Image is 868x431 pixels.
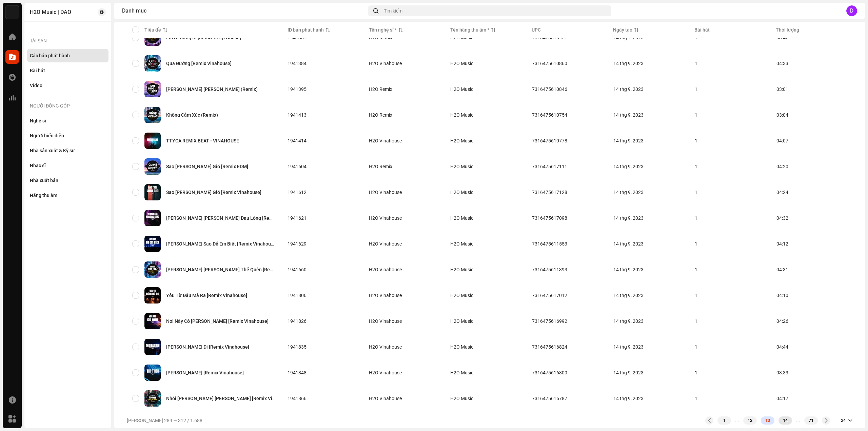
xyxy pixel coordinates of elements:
re-m-nav-item: Nhà xuất bản [27,174,108,187]
span: 7316475617128 [532,190,567,195]
re-m-nav-item: Video [27,79,108,92]
span: 1 [695,241,697,247]
div: Hãng thu âm [30,193,57,198]
re-a-nav-header: Người đóng góp [27,98,108,114]
span: 14 thg 9, 2023 [613,138,644,143]
div: Các bản phát hành [30,53,70,58]
span: 7316475616787 [532,396,567,401]
div: D [846,5,857,16]
span: H2O Music [450,396,473,401]
div: Tên nghệ sĩ * [369,26,397,33]
span: H2O Vinahouse [369,370,439,375]
span: H2O Music [450,370,473,375]
div: H2O Vinahouse [369,345,402,349]
div: Nhà xuất bản [30,178,58,183]
div: Yêu Từ Đâu Mà Ra [Remix Vinahouse] [166,293,247,298]
img: 68b93239-5221-46e7-a3be-06fe3337cfe6 [144,261,161,278]
span: 1 [695,267,697,272]
div: ID bản phát hành [288,26,324,33]
re-m-nav-item: Bài hát [27,64,108,77]
div: 24 [841,418,846,423]
div: Em Là Quá Khứ Không Thể Quên [Remix Vinahouse] [166,267,277,272]
span: H2O Music [450,241,473,247]
img: 76e35660-c1c7-4f61-ac9e-76e2af66a330 [5,5,19,19]
div: H2O Music | DAO [30,9,71,15]
div: Ngày tạo [613,26,632,33]
span: 1 [695,293,697,298]
span: 14 thg 9, 2023 [613,112,644,118]
span: 1 [695,138,697,143]
span: 1 [695,190,697,195]
span: 7316475610846 [532,86,567,92]
span: H2O Vinahouse [369,293,439,298]
img: f9db7844-7396-4f56-b758-c46cbcf33d7b [144,339,161,355]
span: 7316475617012 [532,293,567,298]
span: 1 [695,370,697,375]
span: 1 [695,215,697,221]
div: 1 [717,416,731,425]
div: ... [796,418,800,423]
span: 7316475616824 [532,344,567,350]
span: 1941835 [288,344,307,350]
div: Sao Trời Làm Gió [Remix Vinahouse] [166,190,261,195]
span: 03:33 [776,370,788,375]
div: 13 [761,416,774,425]
div: H2O Vinahouse [369,319,402,324]
span: 14 thg 9, 2023 [613,61,644,66]
span: H2O Remix [369,164,439,169]
span: 7316475617098 [532,215,567,221]
div: Sau Cuộc Tình (Remix) [166,87,258,92]
re-m-nav-item: Nhạc sĩ [27,159,108,172]
span: Tìm kiếm [384,8,402,14]
span: H2O Music [450,86,473,92]
div: H2O Vinahouse [369,396,402,401]
div: H2O Vinahouse [369,190,402,195]
div: Qua Đường [Remix Vinahouse] [166,61,232,66]
span: 04:17 [776,396,788,401]
span: 04:12 [776,241,788,247]
span: H2O Vinahouse [369,61,439,66]
span: 1 [695,344,697,350]
span: 04:20 [776,164,788,169]
div: Thì Thôi [Remix Vinahouse] [166,370,244,375]
div: H2O Vinahouse [369,293,402,298]
span: H2O Music [450,293,473,298]
img: 07a6fcc1-0438-4506-8811-be762c7acc4e [144,133,161,149]
span: H2O Remix [369,113,439,117]
span: 7316475611553 [532,241,567,247]
span: 03:04 [776,112,788,118]
div: Người biểu diễn [30,133,64,138]
span: 1941806 [288,293,307,298]
div: Tiêu đề [144,26,161,33]
re-m-nav-item: Nghệ sĩ [27,114,108,128]
div: 71 [804,416,818,425]
span: 04:07 [776,138,788,143]
span: 1941866 [288,396,307,401]
span: 1 [695,112,697,118]
div: 14 [778,416,792,425]
span: 14 thg 9, 2023 [613,86,644,92]
span: H2O Music [450,215,473,221]
span: 1 [695,318,697,324]
div: 12 [743,416,757,425]
span: 1 [695,396,697,401]
re-a-nav-header: Tài sản [27,33,108,49]
span: 14 thg 9, 2023 [613,318,644,324]
div: Nơi Này Có Anh [Remix Vinahouse] [166,319,269,324]
div: H2O Remix [369,113,392,117]
span: 14 thg 9, 2023 [613,241,644,247]
span: 7316475616800 [532,370,567,375]
span: 14 thg 9, 2023 [613,215,644,221]
span: 04:10 [776,293,788,298]
re-m-nav-item: Người biểu diễn [27,129,108,142]
span: 14 thg 9, 2023 [613,370,644,375]
span: 1941621 [288,215,307,221]
img: 4767281b-836e-4be9-a911-bf0ab3352b5e [144,287,161,303]
span: 7316475616992 [532,318,567,324]
span: 04:31 [776,267,788,272]
span: 04:24 [776,190,788,195]
img: c0b4eb4c-4088-4b34-8b10-7d1027dbeb89 [144,390,161,407]
span: H2O Vinahouse [369,345,439,349]
img: c0a753b9-e08b-46d5-b588-2c60e217f6ad [144,313,161,329]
